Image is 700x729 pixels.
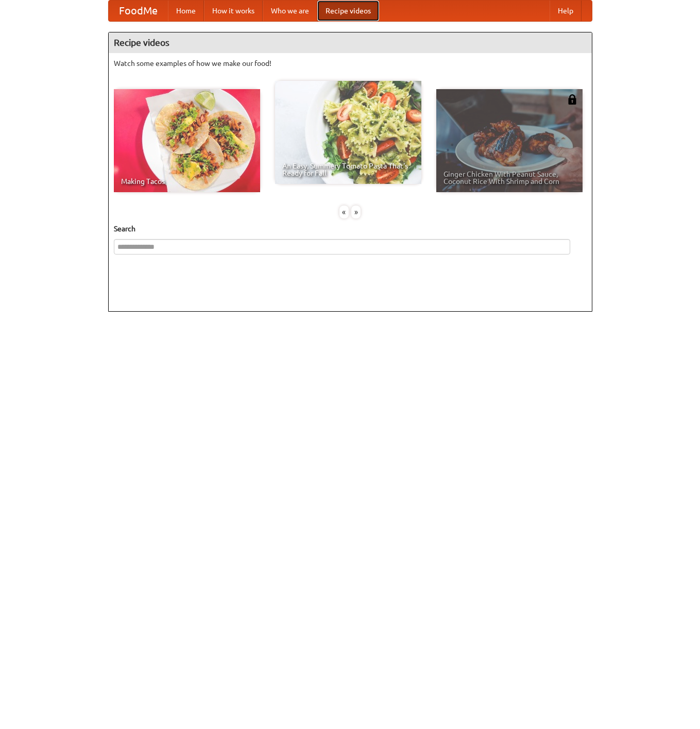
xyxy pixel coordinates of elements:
a: Help [550,1,582,21]
p: Watch some examples of how we make our food! [114,58,587,69]
a: Who we are [263,1,317,21]
h5: Search [114,224,587,234]
span: An Easy, Summery Tomato Pasta That's Ready for Fall [282,162,414,177]
a: An Easy, Summery Tomato Pasta That's Ready for Fall [275,81,421,184]
a: How it works [204,1,263,21]
span: Making Tacos [121,178,253,185]
a: Recipe videos [317,1,379,21]
div: « [339,206,349,218]
a: FoodMe [109,1,168,21]
h4: Recipe videos [109,32,592,53]
div: » [351,206,361,218]
a: Home [168,1,204,21]
img: 483408.png [567,94,577,105]
a: Making Tacos [114,89,260,192]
